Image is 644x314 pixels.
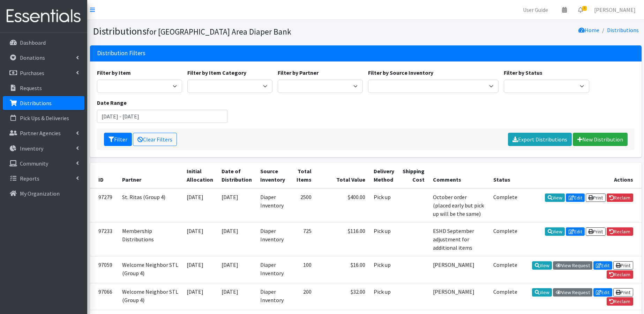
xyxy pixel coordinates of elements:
[3,96,84,110] a: Distributions
[20,54,45,61] p: Donations
[90,222,118,256] td: 97233
[607,193,633,202] a: Reclaim
[582,6,587,11] span: 4
[553,261,592,270] a: View Request
[3,171,84,185] a: Reports
[217,256,256,283] td: [DATE]
[3,36,84,50] a: Dashboard
[20,115,69,122] p: Pick Ups & Deliveries
[398,163,429,188] th: Shipping Cost
[572,3,589,17] a: 4
[3,66,84,80] a: Purchases
[289,283,316,310] td: 200
[607,27,639,34] a: Distributions
[256,222,289,256] td: Diaper Inventory
[20,85,42,92] p: Requests
[489,256,522,283] td: Complete
[3,51,84,65] a: Donations
[522,163,642,188] th: Actions
[182,283,217,310] td: [DATE]
[20,190,60,197] p: My Organization
[369,188,398,222] td: Pick up
[278,68,319,77] label: Filter by Partner
[182,188,217,222] td: [DATE]
[217,283,256,310] td: [DATE]
[20,145,43,152] p: Inventory
[369,222,398,256] td: Pick up
[20,160,48,167] p: Community
[429,283,489,310] td: [PERSON_NAME]
[566,193,585,202] a: Edit
[489,283,522,310] td: Complete
[573,133,628,146] a: New Distribution
[545,193,565,202] a: View
[504,68,542,77] label: Filter by Status
[3,111,84,125] a: Pick Ups & Deliveries
[217,163,256,188] th: Date of Distribution
[553,288,592,297] a: View Request
[586,227,606,236] a: Print
[508,133,572,146] a: Export Distributions
[20,70,44,76] p: Purchases
[316,283,369,310] td: $32.00
[256,256,289,283] td: Diaper Inventory
[589,3,641,17] a: [PERSON_NAME]
[90,188,118,222] td: 97279
[429,222,489,256] td: ESHD September adjustment for additional items
[545,227,565,236] a: View
[217,222,256,256] td: [DATE]
[97,98,127,107] label: Date Range
[3,81,84,95] a: Requests
[256,188,289,222] td: Diaper Inventory
[182,222,217,256] td: [DATE]
[20,175,39,182] p: Reports
[369,163,398,188] th: Delivery Method
[369,256,398,283] td: Pick up
[118,188,182,222] td: St. Ritas (Group 4)
[289,188,316,222] td: 2500
[368,68,433,77] label: Filter by Source Inventory
[532,261,552,270] a: View
[187,68,246,77] label: Filter by Item Category
[3,187,84,200] a: My Organization
[118,256,182,283] td: Welcome Neighbor STL (Group 4)
[607,227,633,236] a: Reclaim
[289,163,316,188] th: Total Items
[3,156,84,170] a: Community
[118,283,182,310] td: Welcome Neighbor STL (Group 4)
[97,50,145,57] h3: Distribution Filters
[90,283,118,310] td: 97066
[182,256,217,283] td: [DATE]
[256,163,289,188] th: Source Inventory
[613,288,633,297] a: Print
[3,5,84,28] img: HumanEssentials
[217,188,256,222] td: [DATE]
[93,25,363,37] h1: Distributions
[3,141,84,155] a: Inventory
[489,222,522,256] td: Complete
[90,256,118,283] td: 97059
[256,283,289,310] td: Diaper Inventory
[20,130,61,137] p: Partner Agencies
[20,100,52,107] p: Distributions
[517,3,554,17] a: User Guide
[316,222,369,256] td: $116.00
[607,270,633,279] a: Reclaim
[90,163,118,188] th: ID
[429,163,489,188] th: Comments
[613,261,633,270] a: Print
[20,39,46,46] p: Dashboard
[566,227,585,236] a: Edit
[429,188,489,222] td: October order (placed early but pick up will be the same)
[316,256,369,283] td: $16.00
[118,163,182,188] th: Partner
[316,163,369,188] th: Total Value
[586,193,606,202] a: Print
[316,188,369,222] td: $400.00
[182,163,217,188] th: Initial Allocation
[97,68,131,77] label: Filter by Item
[289,256,316,283] td: 100
[532,288,552,297] a: View
[489,163,522,188] th: Status
[147,27,291,37] small: for [GEOGRAPHIC_DATA] Area Diaper Bank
